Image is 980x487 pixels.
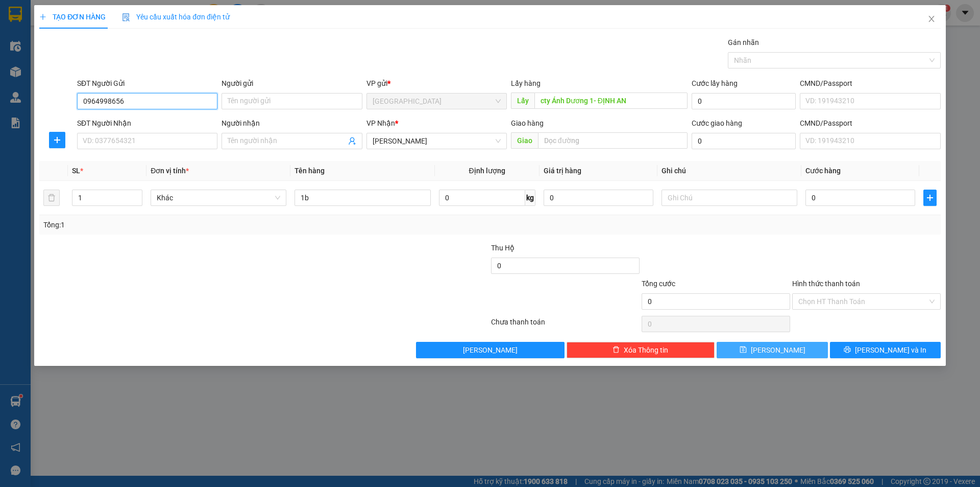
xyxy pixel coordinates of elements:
[222,78,362,89] div: Người gửi
[491,244,514,252] span: Thu Hộ
[77,118,217,129] div: SĐT Người Nhận
[927,15,936,23] span: close
[830,342,941,358] button: printer[PERSON_NAME] và In
[122,13,230,21] span: Yêu cầu xuất hóa đơn điện tử
[72,167,80,175] span: SL
[917,5,946,34] button: Close
[366,119,395,127] span: VP Nhận
[119,32,202,44] div: [PERSON_NAME]
[222,118,362,129] div: Người nhận
[348,137,356,145] span: user-add
[751,344,805,356] span: [PERSON_NAME]
[9,9,24,19] span: Gửi:
[612,346,620,354] span: delete
[511,79,541,87] span: Lấy hàng
[43,190,60,206] button: delete
[792,280,860,288] label: Hình thức thanh toán
[9,9,112,32] div: [GEOGRAPHIC_DATA]
[77,78,217,89] div: SĐT Người Gửi
[544,167,581,175] span: Giá trị hàng
[134,58,195,76] span: 19A HTK
[800,78,940,89] div: CMND/Passport
[511,119,544,127] span: Giao hàng
[416,342,565,358] button: [PERSON_NAME]
[295,167,325,175] span: Tên hàng
[373,94,501,109] span: Đà Lạt
[49,132,65,148] button: plus
[119,44,202,58] div: 0338736745
[728,38,759,47] label: Gán nhãn
[366,78,507,89] div: VP gửi
[39,13,106,21] span: TẠO ĐƠN HÀNG
[717,342,827,358] button: save[PERSON_NAME]
[463,344,518,356] span: [PERSON_NAME]
[923,190,937,206] button: plus
[692,119,742,127] label: Cước giao hàng
[661,190,797,206] input: Ghi Chú
[157,190,280,205] span: Khác
[469,167,505,175] span: Định lượng
[43,219,378,230] div: Tổng: 1
[692,93,796,109] input: Cước lấy hàng
[50,136,65,144] span: plus
[624,344,668,356] span: Xóa Thông tin
[525,190,535,206] span: kg
[511,92,534,109] span: Lấy
[642,280,675,288] span: Tổng cước
[844,346,851,354] span: printer
[567,342,715,358] button: deleteXóa Thông tin
[151,167,189,175] span: Đơn vị tính
[924,194,936,202] span: plus
[740,346,747,354] span: save
[800,118,940,129] div: CMND/Passport
[373,133,501,149] span: Phan Thiết
[692,133,796,149] input: Cước giao hàng
[805,167,841,175] span: Cước hàng
[544,190,653,206] input: 0
[538,132,688,149] input: Dọc đường
[295,190,430,206] input: VD: Bàn, Ghế
[534,92,688,109] input: Dọc đường
[119,9,202,32] div: [PERSON_NAME]
[855,344,926,356] span: [PERSON_NAME] và In
[657,161,801,181] th: Ghi chú
[122,13,130,21] img: icon
[692,79,738,87] label: Cước lấy hàng
[511,132,538,149] span: Giao
[490,316,641,334] div: Chưa thanh toán
[39,13,46,20] span: plus
[119,9,144,19] span: Nhận:
[119,64,134,75] span: DĐ:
